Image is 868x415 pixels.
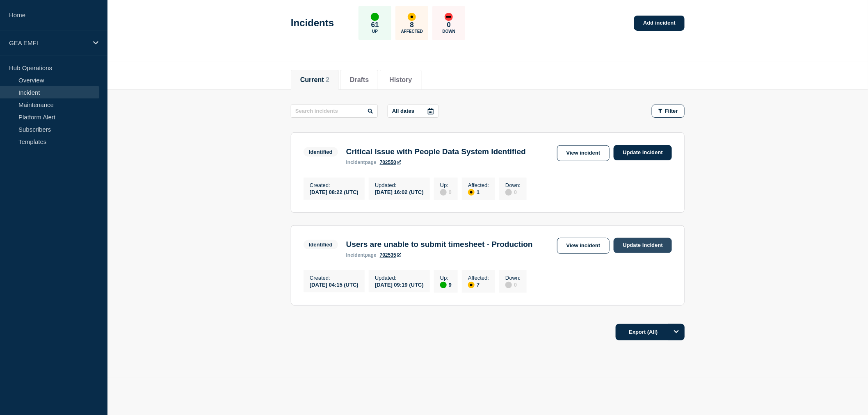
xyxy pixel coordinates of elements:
[346,160,377,165] p: page
[375,188,424,195] div: [DATE] 16:02 (UTC)
[468,182,489,188] p: Affected :
[310,281,359,288] div: [DATE] 04:15 (UTC)
[346,160,365,165] span: incident
[291,105,378,118] input: Search incidents
[443,29,456,34] p: Down
[614,145,672,160] a: Update incident
[375,281,424,288] div: [DATE] 09:19 (UTC)
[557,145,610,161] a: View incident
[310,188,359,195] div: [DATE] 08:22 (UTC)
[300,76,329,84] button: Current 2
[304,147,338,157] span: Identified
[372,29,378,34] p: Up
[468,281,489,288] div: 7
[447,21,451,29] p: 0
[375,275,424,281] p: Updated :
[652,105,685,118] button: Filter
[505,282,512,288] div: disabled
[350,76,369,84] button: Drafts
[291,17,334,29] h1: Incidents
[410,21,414,29] p: 8
[668,324,685,340] button: Options
[380,160,401,165] a: 702550
[401,29,423,34] p: Affected
[346,147,526,156] h3: Critical Issue with People Data System Identified
[616,324,685,340] button: Export (All)
[440,188,452,196] div: 0
[634,16,685,31] a: Add incident
[346,252,377,258] p: page
[380,252,401,258] a: 702535
[326,76,329,83] span: 2
[392,108,414,114] p: All dates
[665,108,678,114] span: Filter
[468,188,489,196] div: 1
[408,13,416,21] div: affected
[440,282,447,288] div: up
[371,21,379,29] p: 61
[371,13,379,21] div: up
[304,240,338,249] span: Identified
[505,281,521,288] div: 0
[614,238,672,253] a: Update incident
[346,252,365,258] span: incident
[468,282,475,288] div: affected
[389,76,412,84] button: History
[9,39,88,46] p: GEA EMFI
[505,275,521,281] p: Down :
[440,182,452,188] p: Up :
[440,281,452,288] div: 9
[310,182,359,188] p: Created :
[346,240,533,249] h3: Users are unable to submit timesheet - Production
[505,182,521,188] p: Down :
[505,188,521,196] div: 0
[310,275,359,281] p: Created :
[505,189,512,196] div: disabled
[468,189,475,196] div: affected
[445,13,453,21] div: down
[388,105,439,118] button: All dates
[557,238,610,254] a: View incident
[440,189,447,196] div: disabled
[468,275,489,281] p: Affected :
[440,275,452,281] p: Up :
[375,182,424,188] p: Updated :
